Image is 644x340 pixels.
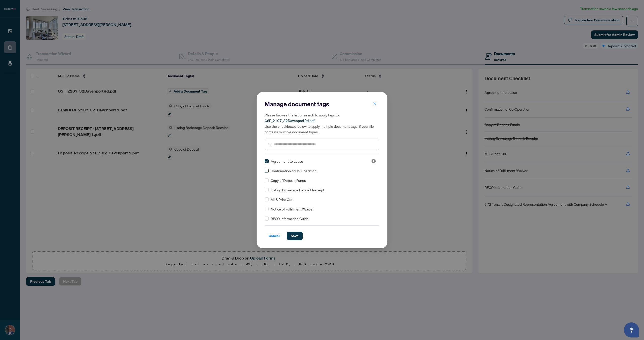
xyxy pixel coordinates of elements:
[269,232,280,240] span: Cancel
[271,206,314,212] span: Notice of Fulfillment/Waiver
[287,232,303,240] button: Save
[624,322,639,337] button: Open asap
[265,112,379,135] h5: Please browse the list or search to apply tags to: Use the checkboxes below to apply multiple doc...
[265,100,379,108] h2: Manage document tags
[265,232,284,240] button: Cancel
[373,102,377,105] span: close
[265,118,314,123] span: OSF_2107_32DavenportRd.pdf
[371,159,376,164] img: status
[371,159,376,164] span: Pending Review
[291,232,299,240] span: Save
[271,168,316,174] span: Confirmation of Co-Operation
[271,187,324,193] span: Listing Brokerage Deposit Receipt
[271,158,303,164] span: Agreement to Lease
[271,216,309,221] span: RECO Information Guide
[271,197,293,202] span: MLS Print Out
[271,178,306,183] span: Copy of Deposit Funds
